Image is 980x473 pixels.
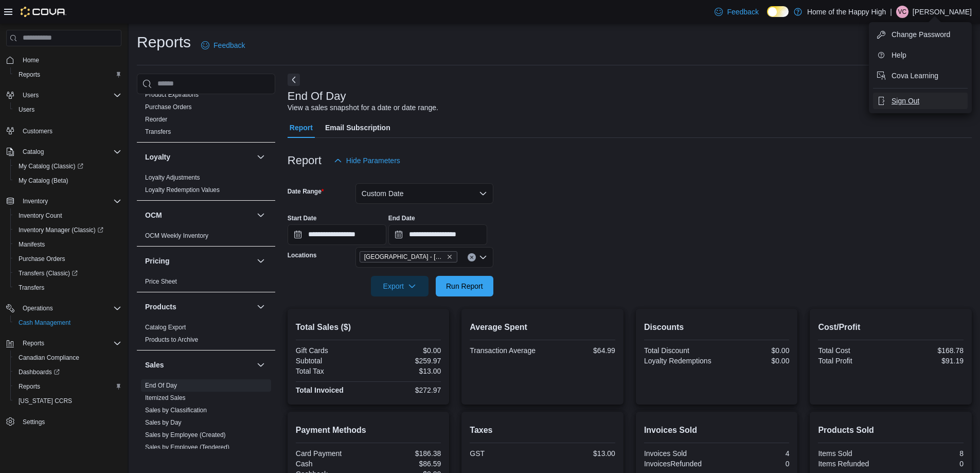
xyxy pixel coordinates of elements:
button: Remove Sherwood Park - Wye Road - Fire & Flower from selection in this group [447,254,453,260]
div: Pricing [137,275,275,292]
span: Sales by Employee (Tendered) [145,443,229,451]
span: Products to Archive [145,336,198,344]
span: Manifests [19,240,45,249]
span: Operations [19,302,121,314]
span: My Catalog (Beta) [19,177,68,185]
span: Catalog Export [145,323,186,331]
div: $272.97 [370,386,441,394]
a: Customers [19,125,57,137]
span: Inventory Count [14,209,121,222]
span: Settings [23,418,45,426]
a: Transfers (Classic) [10,266,126,281]
div: GST [470,449,540,458]
h3: End Of Day [288,90,346,102]
a: Loyalty Adjustments [145,174,200,181]
p: | [890,6,892,18]
span: Reports [19,71,40,79]
span: Transfers [19,284,44,292]
div: $13.00 [370,367,441,375]
label: Start Date [288,214,317,222]
div: Loyalty [137,171,275,200]
span: Reorder [145,115,167,124]
a: Sales by Employee (Tendered) [145,444,229,451]
button: Operations [2,301,126,316]
div: 0 [719,460,789,468]
span: Product Expirations [145,91,199,99]
div: Products [137,321,275,350]
span: Sign Out [892,96,919,106]
span: Catalog [23,148,44,156]
button: Custom Date [355,183,493,204]
span: Purchase Orders [14,253,121,265]
span: Inventory [23,197,48,205]
a: Dashboards [14,366,64,378]
button: Users [10,102,126,117]
span: Catalog [19,146,121,158]
div: Loyalty Redemptions [644,357,715,365]
a: Users [14,103,39,116]
div: Invoices Sold [644,449,715,458]
button: Inventory [19,195,52,207]
a: OCM Weekly Inventory [145,232,208,239]
a: Reports [14,380,44,393]
span: Sales by Employee (Created) [145,431,226,439]
label: Date Range [288,187,324,196]
span: Export [377,276,422,296]
div: $0.00 [370,346,441,355]
button: Home [2,52,126,67]
button: Transfers [10,281,126,295]
h2: Discounts [644,321,790,334]
span: Transfers [145,128,171,136]
span: Feedback [727,7,758,17]
button: Sales [145,360,253,370]
span: Home [23,56,39,64]
strong: Total Invoiced [296,386,344,394]
span: Reports [19,337,121,349]
a: Sales by Classification [145,407,207,414]
button: Open list of options [479,253,487,261]
span: Change Password [892,29,950,40]
button: Users [2,88,126,102]
span: Dashboards [19,368,60,376]
button: Manifests [10,237,126,252]
h3: Report [288,154,322,167]
a: Feedback [710,2,762,22]
span: Dashboards [14,366,121,378]
label: End Date [388,214,415,222]
div: 8 [893,449,964,458]
p: [PERSON_NAME] [913,6,972,18]
button: Customers [2,123,126,138]
button: [US_STATE] CCRS [10,394,126,408]
div: $91.19 [893,357,964,365]
span: VC [898,6,907,18]
a: Sales by Day [145,419,182,426]
a: Reorder [145,116,167,123]
a: Inventory Count [14,209,66,222]
button: Operations [19,302,57,314]
button: Run Report [436,276,493,296]
span: Customers [19,124,121,137]
button: Products [145,302,253,312]
h2: Payment Methods [296,424,441,436]
button: Inventory Count [10,208,126,223]
button: Reports [2,336,126,351]
a: Manifests [14,238,49,251]
span: Washington CCRS [14,395,121,407]
button: Products [255,301,267,313]
div: Items Refunded [818,460,888,468]
a: My Catalog (Classic) [10,159,126,173]
button: Catalog [2,145,126,159]
span: Home [19,54,121,66]
div: Total Tax [296,367,366,375]
a: Home [19,54,43,66]
span: Loyalty Redemption Values [145,186,220,194]
input: Press the down key to open a popover containing a calendar. [388,224,487,245]
h3: Products [145,302,176,312]
button: Clear input [468,253,476,261]
h2: Cost/Profit [818,321,964,334]
label: Locations [288,251,317,259]
h3: OCM [145,210,162,220]
a: Catalog Export [145,324,186,331]
h2: Taxes [470,424,615,436]
span: Itemized Sales [145,394,186,402]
